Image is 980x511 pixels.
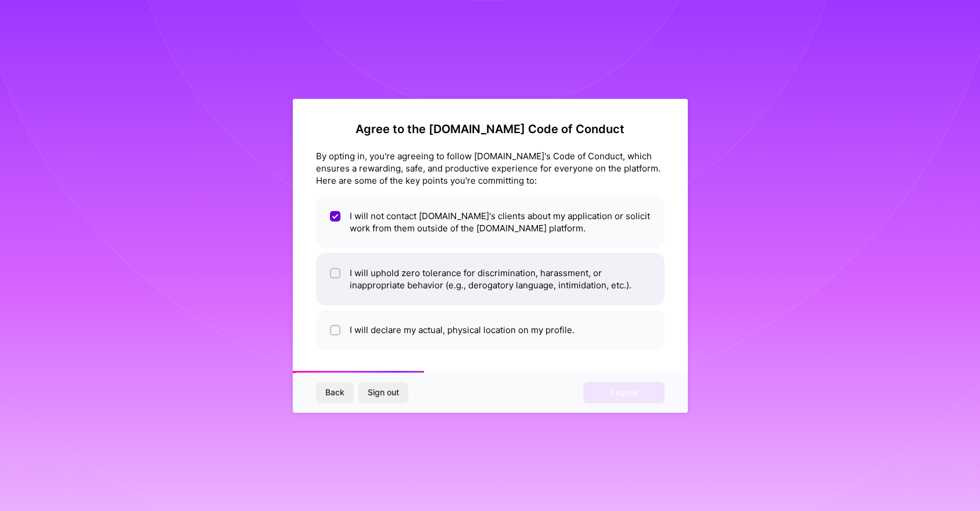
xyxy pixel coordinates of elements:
[316,196,665,248] li: I will not contact [DOMAIN_NAME]'s clients about my application or solicit work from them outside...
[325,387,344,398] span: Back
[358,382,408,403] button: Sign out
[316,310,665,350] li: I will declare my actual, physical location on my profile.
[368,387,399,398] span: Sign out
[316,150,665,187] div: By opting in, you're agreeing to follow [DOMAIN_NAME]'s Code of Conduct, which ensures a rewardin...
[316,122,665,136] h2: Agree to the [DOMAIN_NAME] Code of Conduct
[316,382,354,403] button: Back
[316,253,665,305] li: I will uphold zero tolerance for discrimination, harassment, or inappropriate behavior (e.g., der...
